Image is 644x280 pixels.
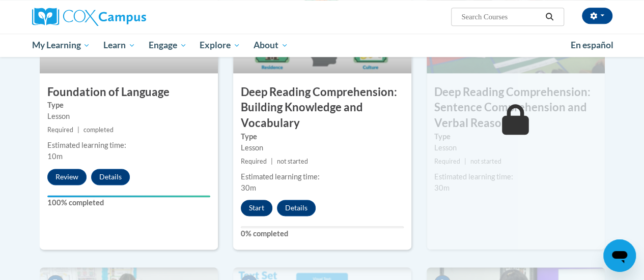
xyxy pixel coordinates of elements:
[460,11,542,23] input: Search Courses
[40,84,218,100] h3: Foundation of Language
[47,126,73,134] span: Required
[32,39,90,51] span: My Learning
[47,140,210,151] div: Estimated learning time:
[241,142,404,153] div: Lesson
[277,200,316,216] button: Details
[91,169,130,185] button: Details
[103,39,135,51] span: Learn
[241,131,404,142] label: Type
[47,197,210,208] label: 100% completed
[434,171,597,182] div: Estimated learning time:
[247,34,295,57] a: About
[25,34,97,57] a: My Learning
[77,126,79,134] span: |
[277,158,308,165] span: not started
[47,195,210,197] div: Your progress
[434,158,460,165] span: Required
[32,8,215,26] a: Cox Campus
[582,8,612,24] button: Account Settings
[241,200,272,216] button: Start
[464,158,466,165] span: |
[83,126,114,134] span: completed
[241,171,404,182] div: Estimated learning time:
[434,183,450,192] span: 30m
[542,11,557,23] button: Search
[149,39,187,51] span: Engage
[97,34,142,57] a: Learn
[241,228,404,239] label: 0% completed
[233,84,411,131] h3: Deep Reading Comprehension: Building Knowledge and Vocabulary
[603,239,636,272] iframe: Button to launch messaging window
[200,39,240,51] span: Explore
[47,169,87,185] button: Review
[271,158,273,165] span: |
[32,8,146,26] img: Cox Campus
[470,158,501,165] span: not started
[564,35,620,56] a: En español
[571,40,613,50] span: En español
[241,183,256,192] span: 30m
[47,111,210,122] div: Lesson
[434,131,597,142] label: Type
[142,34,193,57] a: Engage
[241,158,267,165] span: Required
[47,152,63,161] span: 10m
[254,39,288,51] span: About
[47,100,210,111] label: Type
[24,34,620,57] div: Main menu
[193,34,247,57] a: Explore
[427,84,605,131] h3: Deep Reading Comprehension: Sentence Comprehension and Verbal Reasoning
[434,142,597,153] div: Lesson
